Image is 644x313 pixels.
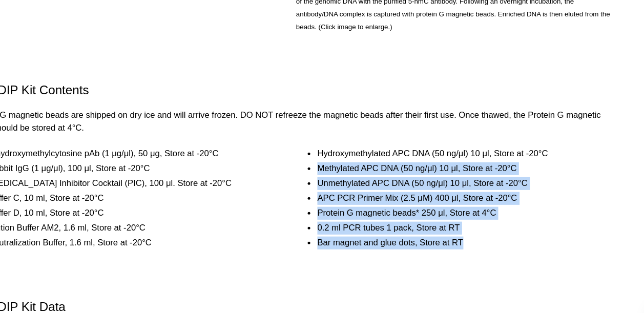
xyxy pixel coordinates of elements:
h2: hMeDIP Kit Data [65,273,579,286]
li: APC PCR Primer Mix (2.5 μM) 400 μl, Store at -20°C [343,189,569,199]
li: 5-hydroxymethylcytosine pAb (1 μg/μl), 50 μg, Store at -20°C [82,153,308,163]
h2: hMeDIP Kit Contents [65,101,579,115]
p: *Protein G magnetic beads are shipped on dry ice and will arrive frozen. DO NOT refreeze the magn... [65,122,579,143]
span: Fragmented genomic DNA containing 5-hydroxymethylcytosine can be specifically captured from the r... [326,13,576,60]
a: Data [239,1,320,25]
a: Publications [412,1,494,25]
li: Methylated APC DNA (50 ng/μl) 10 μl, Store at -20°C [343,165,569,175]
li: Protein G magnetic beads* 250 μl, Store at 4°C [343,200,569,211]
li: [MEDICAL_DATA] Inhibitor Cocktail (PIC), 100 μl. Store at -20°C [82,177,308,187]
a: Documents [499,1,580,25]
li: Neutralization Buffer, 1.6 ml, Store at -20°C [82,224,308,234]
a: Overview [66,1,147,25]
li: Buffer C, 10 ml, Store at -20°C [82,189,308,199]
li: 0.2 ml PCR tubes 1 pack, Store at RT [343,212,569,222]
div: Open Intercom Messenger [609,278,634,303]
a: FAQs [325,1,407,25]
li: Buffer D, 10 ml, Store at -20°C [82,200,308,211]
li: Unmethylated APC DNA (50 ng/μl) 10 μl, Store at -20°C [343,177,569,187]
li: Rabbit IgG (1 μg/μl), 100 μl, Store at -20°C [82,165,308,175]
li: Hydroxymethylated APC DNA (50 ng/μl) 10 μl, Store at -20°C [343,153,569,163]
a: Contents [152,1,234,25]
li: Bar magnet and glue dots, Store at RT [343,224,569,234]
strong: Figure 2: Specificity of the hMeDIP Kit. [326,306,425,312]
li: Elution Buffer AM2, 1.6 ml, Store at -20°C [82,212,308,222]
